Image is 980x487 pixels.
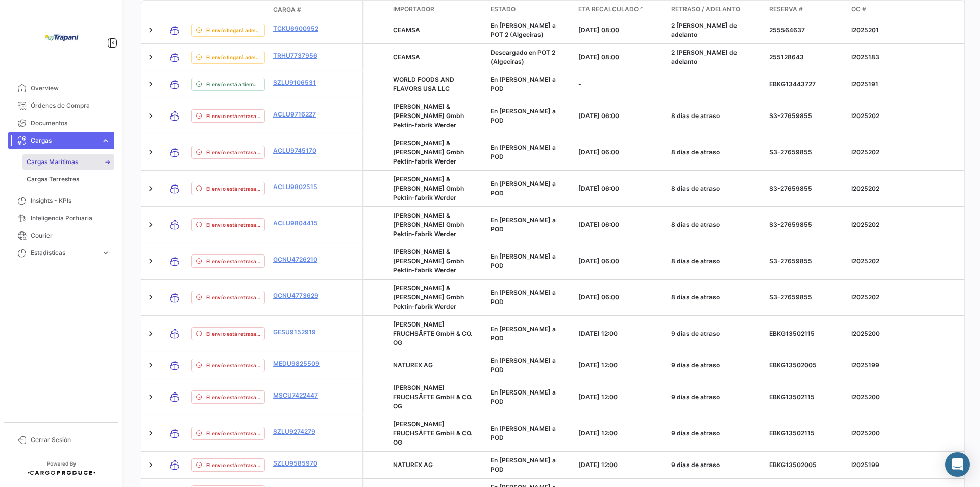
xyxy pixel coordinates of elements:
[27,157,78,167] span: Cargas Marítimas
[393,175,464,201] span: HERBSTREITH & FOX Gmbh Pektin-fabrik Werder
[389,1,487,19] datatable-header-cell: Importador
[22,154,114,170] a: Cargas Marítimas
[578,148,619,156] span: [DATE] 06:00
[206,257,260,265] span: El envío está retrasado.
[31,248,97,258] span: Estadísticas
[145,111,156,121] a: Expand/Collapse Row
[273,328,332,337] a: GESU9152919
[578,293,619,301] span: [DATE] 06:00
[851,392,962,402] p: I2025200
[145,392,156,402] a: Expand/Collapse Row
[145,52,156,62] a: Expand/Collapse Row
[206,26,260,34] span: El envío llegará adelantado.
[145,460,156,470] a: Expand/Collapse Row
[206,112,260,120] span: El envío está retrasado.
[671,429,720,437] span: 9 dias de atraso
[393,212,464,238] span: HERBSTREITH & FOX Gmbh Pektin-fabrik Werder
[8,227,114,244] a: Courier
[769,184,844,193] p: S3-27659855
[8,192,114,210] a: Insights - KPIs
[769,111,844,121] p: S3-27659855
[491,216,556,233] span: En [PERSON_NAME] a POD
[145,147,156,157] a: Expand/Collapse Row
[206,148,260,156] span: El envío está retrasado.
[145,79,156,89] a: Expand/Collapse Row
[578,184,619,192] span: [DATE] 06:00
[578,461,618,469] span: [DATE] 12:00
[393,361,433,369] span: NATUREX AG
[273,24,332,33] a: TCKU6900952
[393,139,464,165] span: HERBSTREITH & FOX Gmbh Pektin-fabrik Werder
[206,429,260,437] span: El envío está retrasado.
[31,231,110,240] span: Courier
[578,26,619,34] span: [DATE] 08:00
[769,80,844,89] p: EBKG13443727
[393,103,464,129] span: HERBSTREITH & FOX Gmbh Pektin-fabrik Werder
[671,393,720,401] span: 9 dias de atraso
[671,221,720,228] span: 8 dias de atraso
[206,361,260,369] span: El envío está retrasado.
[8,114,114,132] a: Documentos
[206,184,260,193] span: El envío está retrasado.
[671,49,737,65] span: 2 [PERSON_NAME] de adelanto
[491,5,516,14] span: Estado
[22,172,114,187] a: Cargas Terrestres
[27,175,79,184] span: Cargas Terrestres
[851,111,962,121] p: I2025202
[393,53,420,61] span: CEAMSA
[101,248,110,258] span: expand_more
[851,329,962,338] p: I2025200
[273,219,332,228] a: ACLU9804415
[206,330,260,338] span: El envío está retrasado.
[578,5,639,14] span: ETA Recalculado
[769,460,844,470] p: EBKG13502005
[578,80,581,88] span: -
[206,393,260,401] span: El envío está retrasado.
[491,107,556,124] span: En [PERSON_NAME] a POD
[336,6,362,14] datatable-header-cell: Póliza
[31,214,110,223] span: Inteligencia Portuaria
[491,357,556,374] span: En [PERSON_NAME] a POD
[393,461,433,469] span: NATUREX AG
[273,459,332,468] a: SZLU9585970
[578,112,619,120] span: [DATE] 06:00
[273,5,301,14] span: Carga #
[8,210,114,227] a: Inteligencia Portuaria
[671,293,720,301] span: 8 dias de atraso
[393,320,472,346] span: RAUCH FRUCHSÄFTE GmbH & CO. OG
[363,1,389,19] datatable-header-cell: Carga Protegida
[273,359,332,368] a: MEDU9825509
[847,1,966,19] datatable-header-cell: OC #
[671,361,720,369] span: 9 dias de atraso
[206,293,260,302] span: El envío está retrasado.
[491,289,556,306] span: En [PERSON_NAME] a POD
[31,435,110,445] span: Cerrar Sesión
[851,5,866,14] span: OC #
[393,76,454,92] span: WORLD FOODS AND FLAVORS USA LLC
[8,80,114,97] a: Overview
[769,53,844,62] p: 255128643
[393,248,464,274] span: HERBSTREITH & FOX Gmbh Pektin-fabrik Werder
[769,392,844,402] p: EBKG13502115
[206,53,260,61] span: El envío llegará adelantado.
[851,80,962,89] p: I2025191
[145,256,156,266] a: Expand/Collapse Row
[671,148,720,156] span: 8 dias de atraso
[851,293,962,302] p: I2025202
[145,329,156,339] a: Expand/Collapse Row
[273,182,332,192] a: ACLU9802515
[206,221,260,229] span: El envío está retrasado.
[491,21,556,38] span: En [PERSON_NAME] a POT 2 (Algeciras)
[393,284,464,310] span: HERBSTREITH & FOX Gmbh Pektin-fabrik Werder
[491,252,556,269] span: En [PERSON_NAME] a POD
[851,26,962,35] p: I2025201
[578,53,619,61] span: [DATE] 08:00
[31,84,110,93] span: Overview
[491,325,556,342] span: En [PERSON_NAME] a POD
[769,257,844,266] p: S3-27659855
[162,6,187,14] datatable-header-cell: Modo de Transporte
[578,221,619,228] span: [DATE] 06:00
[769,148,844,157] p: S3-27659855
[145,220,156,230] a: Expand/Collapse Row
[945,452,970,477] div: Abrir Intercom Messenger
